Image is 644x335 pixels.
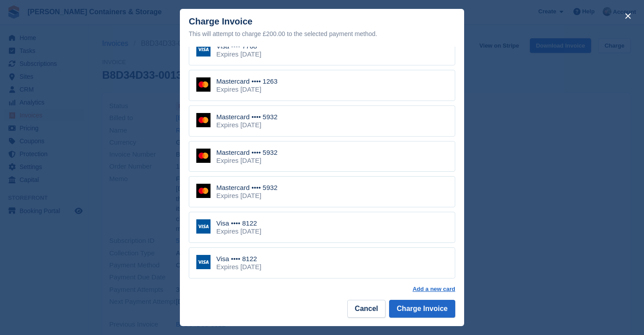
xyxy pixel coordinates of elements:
div: Expires [DATE] [216,157,278,165]
div: This will attempt to charge £200.00 to the selected payment method. [189,28,455,39]
div: Expires [DATE] [216,263,261,271]
div: Charge Invoice [189,16,455,39]
img: Mastercard Logo [196,113,211,127]
div: Mastercard •••• 5932 [216,184,278,192]
img: Visa Logo [196,255,211,269]
div: Mastercard •••• 5932 [216,113,278,121]
div: Visa •••• 8122 [216,219,261,227]
a: Add a new card [413,286,455,293]
div: Expires [DATE] [216,50,261,58]
div: Expires [DATE] [216,227,261,235]
img: Mastercard Logo [196,77,211,92]
img: Mastercard Logo [196,184,211,198]
div: Mastercard •••• 5932 [216,149,278,157]
img: Mastercard Logo [196,149,211,163]
button: close [621,9,635,23]
div: Mastercard •••• 1263 [216,77,278,85]
img: Visa Logo [196,219,211,234]
button: Charge Invoice [389,300,455,318]
img: Visa Logo [196,42,211,57]
div: Expires [DATE] [216,85,278,93]
div: Expires [DATE] [216,121,278,129]
div: Expires [DATE] [216,192,278,200]
button: Cancel [347,300,386,318]
div: Visa •••• 8122 [216,255,261,263]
